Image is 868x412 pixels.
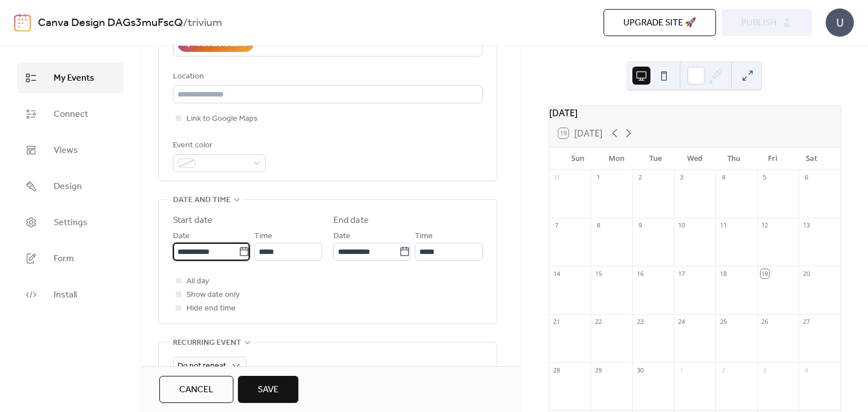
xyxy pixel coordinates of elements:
[604,9,716,36] button: Upgrade site 🚀
[636,173,644,182] div: 2
[17,243,124,274] a: Form
[549,106,840,120] div: [DATE]
[677,269,685,278] div: 17
[597,147,636,170] div: Mon
[17,99,124,129] a: Connect
[54,72,94,85] span: My Events
[761,221,769,230] div: 12
[719,173,727,182] div: 4
[802,318,810,326] div: 27
[677,366,685,374] div: 1
[54,252,74,266] span: Form
[173,194,231,207] span: Date and time
[14,14,31,32] img: logo
[17,63,124,93] a: My Events
[177,35,254,52] button: AI Assistant
[761,366,769,374] div: 3
[636,221,644,230] div: 9
[594,318,602,326] div: 22
[594,366,602,374] div: 29
[558,147,597,170] div: Sun
[802,221,810,230] div: 13
[802,269,810,278] div: 20
[636,269,644,278] div: 16
[186,302,236,315] span: Hide end time
[553,173,561,182] div: 31
[186,275,209,288] span: All day
[173,139,263,152] div: Event color
[17,279,124,310] a: Install
[17,171,124,201] a: Design
[254,230,272,243] span: Time
[675,147,714,170] div: Wed
[333,214,369,227] div: End date
[677,173,685,182] div: 3
[677,318,685,326] div: 24
[636,318,644,326] div: 23
[719,221,727,230] div: 11
[719,269,727,278] div: 18
[553,269,561,278] div: 14
[188,12,222,34] b: trivium
[238,376,298,403] button: Save
[802,173,810,182] div: 6
[177,358,226,374] span: Do not repeat
[17,207,124,238] a: Settings
[54,180,82,194] span: Design
[159,376,233,403] button: Cancel
[636,147,675,170] div: Tue
[761,269,769,278] div: 19
[594,221,602,230] div: 8
[186,288,240,302] span: Show date only
[17,135,124,165] a: Views
[594,173,602,182] div: 1
[186,112,258,126] span: Link to Google Maps
[173,336,241,350] span: Recurring event
[553,318,561,326] div: 21
[54,216,88,230] span: Settings
[714,147,753,170] div: Thu
[826,8,854,37] div: U
[179,383,214,397] span: Cancel
[183,12,188,34] b: /
[719,318,727,326] div: 25
[173,70,480,84] div: Location
[54,108,88,121] span: Connect
[761,318,769,326] div: 26
[553,366,561,374] div: 28
[753,147,792,170] div: Fri
[553,221,561,230] div: 7
[594,269,602,278] div: 15
[54,144,78,157] span: Views
[719,366,727,374] div: 2
[173,214,212,227] div: Start date
[636,366,644,374] div: 30
[173,230,190,243] span: Date
[677,221,685,230] div: 10
[54,288,77,302] span: Install
[761,173,769,182] div: 5
[415,230,433,243] span: Time
[792,147,831,170] div: Sat
[38,12,183,34] a: Canva Design DAGs3muFscQ
[623,16,696,30] span: Upgrade site 🚀
[258,383,279,397] span: Save
[333,230,350,243] span: Date
[198,37,246,51] div: AI Assistant
[802,366,810,374] div: 4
